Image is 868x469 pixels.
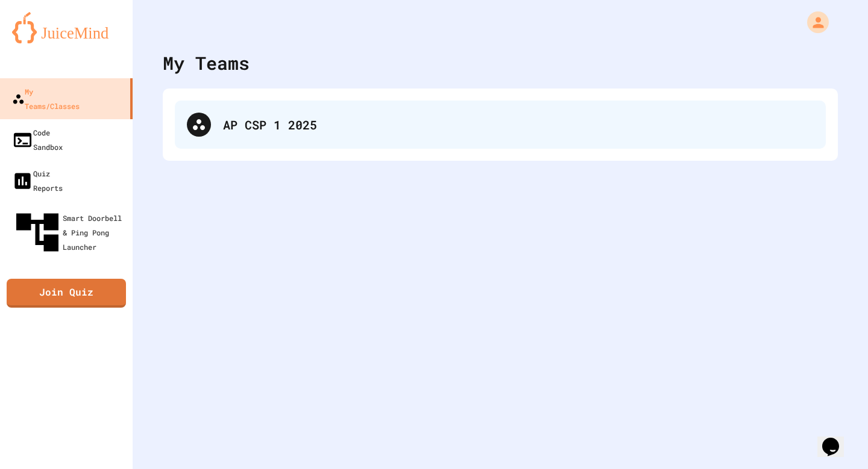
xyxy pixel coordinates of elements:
[12,125,63,154] div: Code Sandbox
[12,84,80,113] div: My Teams/Classes
[7,279,126,308] a: Join Quiz
[817,421,856,457] iframe: chat widget
[223,116,814,134] div: AP CSP 1 2025
[12,12,121,43] img: logo-orange.svg
[794,8,832,36] div: My Account
[175,101,826,149] div: AP CSP 1 2025
[12,166,63,195] div: Quiz Reports
[163,49,250,76] div: My Teams
[12,207,128,258] div: Smart Doorbell & Ping Pong Launcher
